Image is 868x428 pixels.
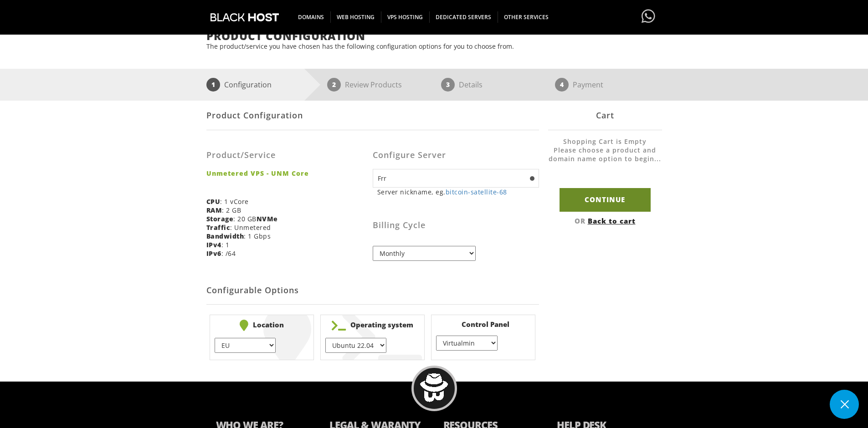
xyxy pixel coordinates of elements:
b: NVMe [257,214,278,223]
span: WEB HOSTING [330,11,381,23]
b: CPU [206,197,221,206]
select: } } } } } } [215,338,276,353]
b: Control Panel [436,320,530,329]
a: Back to cart [588,216,636,225]
p: Configuration [224,78,272,92]
b: Storage [206,214,234,223]
span: 1 [206,78,220,92]
b: RAM [206,206,222,214]
strong: Unmetered VPS - UNM Core [206,169,366,178]
input: Hostname [373,169,539,188]
li: Shopping Cart is Empty Please choose a product and domain name option to begin... [548,137,662,172]
span: 2 [327,78,341,92]
div: Product Configuration [206,101,539,130]
p: Details [459,78,483,92]
select: } } } } } } } } } } } } } } } } } } } } } [325,338,386,353]
span: OTHER SERVICES [498,11,555,23]
input: Continue [560,188,651,211]
select: } } } } [436,336,497,351]
b: Bandwidth [206,232,244,240]
h3: Configure Server [373,151,539,160]
b: Location [215,320,309,331]
h1: Product Configuration [206,30,662,42]
small: Server nickname, eg. [377,188,539,196]
h2: Configurable Options [206,277,539,305]
p: The product/service you have chosen has the following configuration options for you to choose from. [206,42,662,51]
div: : 1 vCore : 2 GB : 20 GB : Unmetered : 1 Gbps : 1 : /64 [206,137,373,265]
div: Cart [548,101,662,130]
a: bitcoin-satellite-68 [446,188,507,196]
b: IPv6 [206,249,221,258]
div: OR [548,216,662,225]
h3: Billing Cycle [373,221,539,230]
h3: Product/Service [206,151,366,160]
b: IPv4 [206,240,221,249]
b: Operating system [325,320,420,331]
p: Review Products [345,78,402,92]
span: DOMAINS [292,11,331,23]
span: 4 [555,78,569,92]
p: Payment [573,78,603,92]
span: VPS HOSTING [381,11,430,23]
img: BlackHOST mascont, Blacky. [420,373,448,402]
span: 3 [441,78,455,92]
b: Traffic [206,223,231,232]
span: DEDICATED SERVERS [429,11,498,23]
